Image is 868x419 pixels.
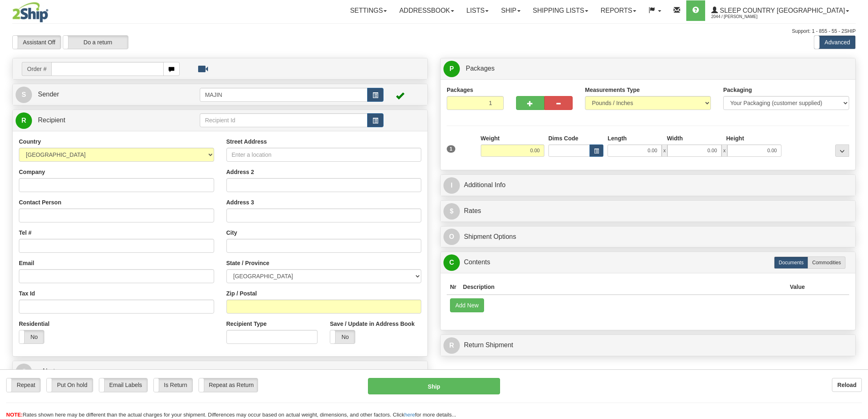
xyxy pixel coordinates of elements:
[38,368,58,375] span: eAlerts
[226,168,254,176] label: Address 2
[19,137,41,146] label: Country
[808,256,845,269] label: Commodities
[19,168,45,176] label: Company
[154,378,192,392] label: Is Return
[330,320,414,328] label: Save / Update in Address Book
[16,87,32,103] span: S
[443,254,460,271] span: C
[22,62,51,76] span: Order #
[774,256,808,269] label: Documents
[226,320,267,328] label: Recipient Type
[63,36,128,49] label: Do a return
[16,86,200,103] a: S Sender
[849,167,867,251] iframe: chat widget
[527,0,594,21] a: Shipping lists
[19,259,34,267] label: Email
[443,177,460,194] span: I
[19,229,32,237] label: Tel #
[443,60,852,77] a: P Packages
[495,0,526,21] a: Ship
[16,364,32,380] span: @
[814,36,855,49] label: Advanced
[447,145,455,153] span: 1
[723,86,752,94] label: Packaging
[19,289,35,298] label: Tax Id
[7,378,40,392] label: Repeat
[38,117,65,124] span: Recipient
[726,134,744,142] label: Height
[226,229,237,237] label: City
[662,144,667,157] span: x
[443,203,460,220] span: $
[226,198,254,206] label: Address 3
[47,378,92,392] label: Put On hold
[667,134,683,142] label: Width
[786,279,808,295] th: Value
[13,36,61,49] label: Assistant Off
[443,177,852,194] a: IAdditional Info
[200,88,368,102] input: Sender Id
[226,259,270,267] label: State / Province
[832,378,862,392] button: Reload
[711,13,773,21] span: 2044 / [PERSON_NAME]
[200,113,368,127] input: Recipient Id
[443,337,852,354] a: RReturn Shipment
[19,198,61,206] label: Contact Person
[705,0,855,21] a: Sleep Country [GEOGRAPHIC_DATA] 2044 / [PERSON_NAME]
[443,337,460,354] span: R
[443,229,852,245] a: OShipment Options
[450,298,484,312] button: Add New
[594,0,642,21] a: Reports
[226,289,257,298] label: Zip / Postal
[443,229,460,245] span: O
[718,7,845,14] span: Sleep Country [GEOGRAPHIC_DATA]
[16,363,425,380] a: @ eAlerts
[447,279,460,295] th: Nr
[837,382,857,388] b: Reload
[447,86,473,94] label: Packages
[12,2,48,23] img: logo2044.jpg
[368,378,500,394] button: Ship
[585,86,640,94] label: Measurements Type
[443,203,852,220] a: $Rates
[6,412,23,418] span: NOTE:
[443,254,852,271] a: CContents
[12,28,856,35] div: Support: 1 - 855 - 55 - 2SHIP
[393,0,460,21] a: Addressbook
[443,61,460,77] span: P
[226,137,267,146] label: Street Address
[199,378,258,392] label: Repeat as Return
[460,0,495,21] a: Lists
[835,144,849,157] div: ...
[19,320,50,328] label: Residential
[226,148,422,162] input: Enter a location
[16,112,179,129] a: R Recipient
[608,134,627,142] label: Length
[404,412,415,418] a: here
[481,134,500,142] label: Weight
[38,91,59,98] span: Sender
[548,134,578,142] label: Dims Code
[460,279,787,295] th: Description
[330,330,355,343] label: No
[19,330,44,343] label: No
[466,65,494,72] span: Packages
[722,144,727,157] span: x
[99,378,147,392] label: Email Labels
[16,112,32,129] span: R
[344,0,393,21] a: Settings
